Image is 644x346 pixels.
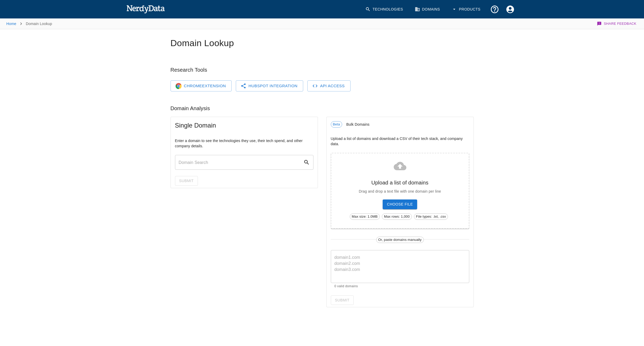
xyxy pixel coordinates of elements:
[382,214,412,219] span: Max rows: 1,000
[171,80,232,91] a: Chrome LogoChromeExtension
[171,38,474,49] h1: Domain Lookup
[338,178,462,187] h6: Upload a list of domains
[331,136,469,147] p: Upload a list of domains and download a CSV of their tech stack, and company data.
[362,2,407,17] a: Technologies
[307,80,351,91] a: API Access
[331,122,342,127] span: Beta
[487,2,502,17] button: Support and Documentation
[338,189,462,194] p: Drag and drop a text file with one domain per line
[171,66,474,74] h6: Research Tools
[350,214,380,219] span: Max size: 1.0MB
[502,2,518,17] button: Account Settings
[175,83,182,89] img: Chrome Logo
[26,21,52,26] p: Domain Lookup
[236,80,303,91] a: HubSpot Integration
[6,22,16,26] a: Home
[596,18,638,29] button: Share Feedback
[175,121,313,130] span: Single Domain
[346,122,469,127] span: Bulk Domains
[175,155,303,170] input: Domain Search
[6,18,52,29] nav: breadcrumb
[171,104,474,113] h6: Domain Analysis
[618,309,638,329] iframe: Drift Widget Chat Controller
[175,138,313,149] p: Enter a domain to see the technologies they use, their tech spend, and other company details.
[448,2,485,17] button: Products
[126,4,165,14] img: NerdyData.com
[376,237,423,242] span: Or, paste domains manually
[414,214,448,219] span: File types: .txt, .csv
[412,2,444,17] a: Domains
[383,199,417,209] span: Choose File
[335,284,466,289] p: 0 valid domains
